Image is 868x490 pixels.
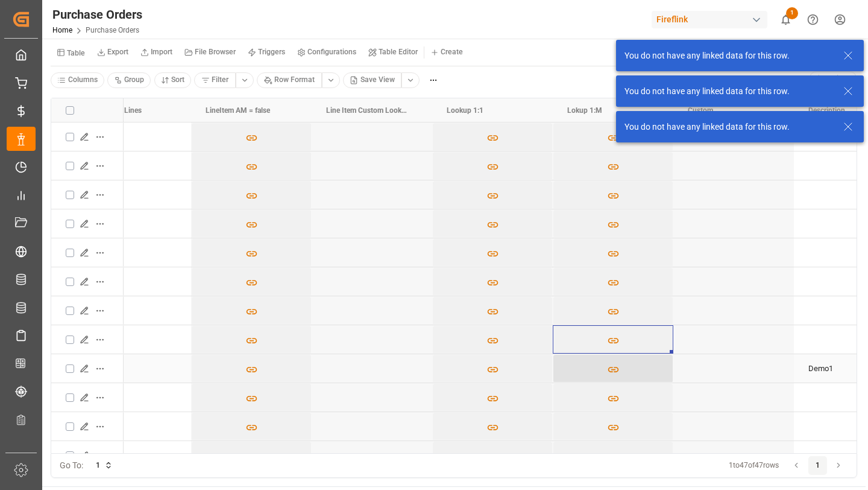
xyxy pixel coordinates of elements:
div: Press SPACE to select this row. [51,412,124,441]
div: You do not have any linked data for this row. [624,49,832,62]
button: Save View [343,72,402,88]
small: File Browser [195,48,236,56]
a: Home [52,26,72,34]
div: You do not have any linked data for this row. [624,85,832,98]
small: Triggers [258,48,285,56]
button: Table [51,42,91,63]
div: Press SPACE to select this row. [51,209,124,238]
div: Press SPACE to select this row. [51,238,124,267]
button: Filter [194,72,236,88]
div: Press SPACE to select this row. [51,151,124,180]
span: Line Item Custom Lookup [326,106,407,115]
div: Press SPACE to select this row. [51,180,124,209]
button: Configurations [291,43,362,62]
span: Lookup 1:1 [447,106,483,115]
span: Go To: [60,459,83,472]
button: Create [424,43,469,62]
button: File Browser [178,43,242,62]
button: Columns [51,72,104,88]
small: Table Editor [379,48,418,56]
button: Row Format [257,72,322,88]
button: Import [134,43,178,62]
span: LineItem AM = false [206,106,270,115]
div: You do not have any linked data for this row. [624,121,832,133]
small: Export [107,48,128,56]
div: Purchase Orders [52,5,142,24]
button: Group [107,72,151,88]
button: Triggers [242,43,291,62]
button: Sort [154,72,192,88]
div: 3 [71,354,191,383]
div: Press SPACE to select this row. [51,354,124,383]
button: 1 [87,456,121,476]
button: Export [91,43,134,62]
button: 1 [808,456,828,476]
div: Press SPACE to select this row. [51,325,124,354]
div: Press SPACE to select this row. [51,441,124,470]
span: Lokup 1:M [567,106,602,115]
div: 1 to 47 of 47 rows [729,460,779,471]
div: Press SPACE to select this row. [51,267,124,296]
small: Table [67,49,85,57]
small: Import [151,48,172,56]
div: Press SPACE to select this row. [51,383,124,412]
div: Press SPACE to select this row. [51,296,124,325]
small: Create [441,48,463,56]
div: Press SPACE to select this row. [51,122,124,151]
button: Table Editor [362,43,424,62]
small: Configurations [307,48,356,56]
